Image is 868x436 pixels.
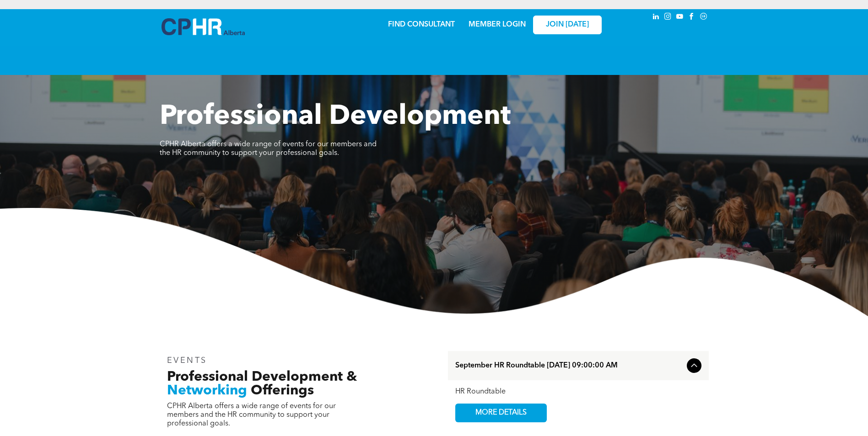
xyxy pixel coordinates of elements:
[469,21,526,28] a: MEMBER LOGIN
[675,11,685,24] a: youtube
[455,388,701,396] div: HR Roundtable
[699,11,709,24] a: Social network
[533,16,602,34] a: JOIN [DATE]
[160,141,377,157] span: CPHR Alberta offers a wide range of events for our members and the HR community to support your p...
[167,356,208,365] span: EVENTS
[167,403,336,427] span: CPHR Alberta offers a wide range of events for our members and the HR community to support your p...
[388,21,455,28] a: FIND CONSULTANT
[546,21,589,29] span: JOIN [DATE]
[465,404,537,422] span: MORE DETAILS
[687,11,697,24] a: facebook
[663,11,673,24] a: instagram
[167,384,247,398] span: Networking
[251,384,314,398] span: Offerings
[162,18,245,35] img: A blue and white logo for cp alberta
[160,103,511,131] span: Professional Development
[651,11,661,24] a: linkedin
[455,362,683,370] span: September HR Roundtable [DATE] 09:00:00 AM
[167,370,357,384] span: Professional Development &
[455,404,547,422] a: MORE DETAILS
